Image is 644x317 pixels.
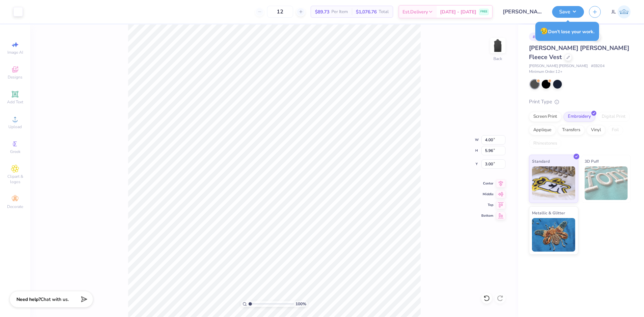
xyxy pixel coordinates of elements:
a: JL [611,5,631,18]
span: Bottom [481,213,493,218]
div: Foil [607,125,623,135]
span: Decorate [7,204,23,209]
img: Jairo Laqui [618,5,631,18]
div: # 513903A [529,33,556,41]
div: Screen Print [529,112,561,122]
div: Print Type [529,98,631,106]
span: Standard [532,158,550,165]
span: Upload [8,124,22,129]
input: – – [267,6,293,18]
div: Embroidery [563,112,595,122]
span: Est. Delivery [402,8,428,15]
div: Transfers [558,125,585,135]
span: Add Text [7,99,23,105]
span: Per Item [331,8,348,15]
span: 3D Puff [585,158,599,165]
button: Save [552,6,584,18]
span: $1,076.76 [356,8,377,15]
div: Rhinestones [529,139,561,149]
input: Untitled Design [498,5,547,18]
div: Digital Print [597,112,630,122]
span: Minimum Order: 12 + [529,69,562,75]
span: Clipart & logos [3,174,27,184]
span: Metallic & Glitter [532,209,565,216]
span: Designs [8,74,22,80]
span: [PERSON_NAME] [PERSON_NAME] Fleece Vest [529,44,629,61]
span: JL [611,8,616,16]
span: [DATE] - [DATE] [440,8,476,15]
span: FREE [480,9,487,14]
strong: Need help? [16,296,41,303]
span: Middle [481,192,493,197]
span: Center [481,181,493,186]
span: Greek [10,149,20,154]
span: [PERSON_NAME] [PERSON_NAME] [529,63,588,69]
span: 😥 [540,27,548,36]
span: $89.73 [315,8,329,15]
span: # EB204 [591,63,605,69]
span: 100 % [296,301,306,307]
div: Applique [529,125,556,135]
span: Chat with us. [41,296,69,303]
img: Back [491,39,504,52]
div: Back [493,56,502,62]
div: Don’t lose your work. [535,22,599,41]
div: Vinyl [587,125,605,135]
img: Metallic & Glitter [532,218,575,252]
span: Top [481,203,493,207]
img: 3D Puff [585,166,628,200]
span: Total [379,8,389,15]
span: Image AI [7,50,23,55]
img: Standard [532,166,575,200]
